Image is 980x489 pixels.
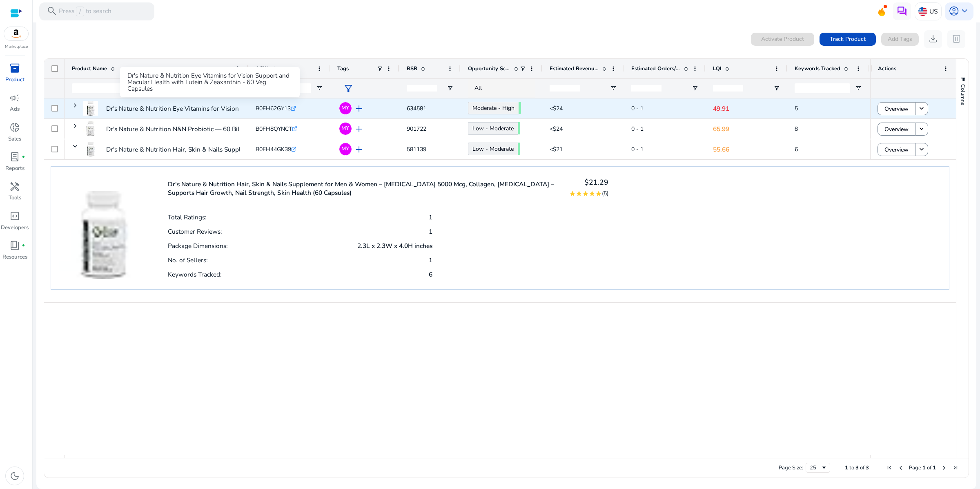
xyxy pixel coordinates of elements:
[120,67,300,97] div: Dr's Nature & Nutrition Eye Vitamins for Vision Support and Macular Health with Lutein & Zeaxanth...
[72,83,229,93] input: Product Name Filter Input
[5,165,24,173] p: Reports
[949,6,959,16] span: account_circle
[849,464,854,471] span: to
[550,145,563,153] span: <$21
[2,253,27,261] p: Resources
[713,100,780,117] p: 49.91
[22,244,25,248] span: fiber_manual_record
[795,105,798,112] span: 5
[256,65,269,72] span: ASIN
[72,65,107,72] span: Product Name
[168,227,222,236] p: Customer Reviews:
[47,6,57,16] span: search
[468,143,518,155] a: Low - Moderate
[924,30,942,48] button: download
[168,256,208,264] p: No. of Sellers:
[884,100,909,117] span: Overview
[106,100,305,117] p: Dr's Nature & Nutrition Eye Vitamins for Vision Support and Macular...
[59,7,111,16] p: Press to search
[886,464,893,471] div: First Page
[830,35,866,43] span: Track Product
[106,141,287,158] p: Dr's Nature & Nutrition Hair, Skin & Nails Supplement for Men...
[569,178,608,187] h4: $21.29
[357,241,432,250] p: 2.3L x 2.3W x 4.0H inches
[76,7,84,16] span: /
[9,194,21,202] p: Tools
[779,464,803,471] div: Page Size:
[1,224,29,232] p: Developers
[860,464,864,471] span: of
[692,85,698,92] button: Open Filter Menu
[922,464,926,471] span: 1
[518,122,520,134] span: 56.26
[354,103,364,114] span: add
[602,190,608,197] span: (5)
[927,464,931,471] span: of
[918,125,926,133] mat-icon: keyboard_arrow_down
[59,175,147,279] img: 41ICkUZHvFL._AC_US40_.jpg
[631,145,644,153] span: 0 - 1
[582,190,589,197] mat-icon: star
[9,211,20,221] span: code_blocks
[918,145,926,154] mat-icon: keyboard_arrow_down
[429,227,432,236] p: 1
[8,135,21,143] p: Sales
[519,102,521,114] span: 66.86
[898,464,904,471] div: Previous Page
[9,93,20,103] span: campaign
[795,83,850,93] input: Keywords Tracked Filter Input
[9,240,20,251] span: book_4
[5,76,24,84] p: Product
[845,464,848,471] span: 1
[631,125,644,133] span: 0 - 1
[713,121,780,137] p: 65.99
[550,105,563,112] span: <$24
[468,122,518,135] a: Low - Moderate
[354,144,364,155] span: add
[429,213,432,221] p: 1
[795,145,798,153] span: 6
[407,145,426,153] span: 581139
[576,190,582,197] mat-icon: star
[316,85,323,92] button: Open Filter Menu
[9,471,20,481] span: dark_mode
[407,65,417,72] span: BSR
[878,123,915,136] button: Overview
[550,65,599,72] span: Estimated Revenue/Day
[795,125,798,133] span: 8
[595,190,602,197] mat-icon: star
[83,101,98,116] img: 4177ud3iVrL._AC_US40_.jpg
[9,122,20,133] span: donut_small
[866,464,869,471] span: 3
[168,180,559,197] p: Dr's Nature & Nutrition Hair, Skin & Nails Supplement for Men & Women – [MEDICAL_DATA] 5000 Mcg, ...
[256,105,291,112] span: B0FH62GY13
[952,464,959,471] div: Last Page
[713,65,722,72] span: LQI
[4,27,29,40] img: amazon.svg
[407,105,426,112] span: 634581
[429,256,432,264] p: 1
[10,105,20,114] p: Ads
[83,121,98,136] img: 41swXBBDcwL._AC_US40_.jpg
[878,143,915,156] button: Overview
[928,33,938,44] span: download
[354,124,364,134] span: add
[341,146,349,152] span: MY
[806,463,830,473] div: Page Size
[909,464,921,471] span: Page
[713,141,780,158] p: 55.66
[855,85,862,92] button: Open Filter Menu
[468,102,519,114] a: Moderate - High
[9,181,20,192] span: handyman
[878,65,896,72] span: Actions
[256,125,292,133] span: B0FH8QYNCT
[855,464,859,471] span: 3
[9,63,20,74] span: inventory_2
[773,85,780,92] button: Open Filter Menu
[468,65,510,72] span: Opportunity Score
[820,33,876,46] button: Track Product
[447,85,453,92] button: Open Filter Menu
[256,145,291,153] span: B0FH44GK39
[569,190,576,197] mat-icon: star
[474,84,482,92] span: All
